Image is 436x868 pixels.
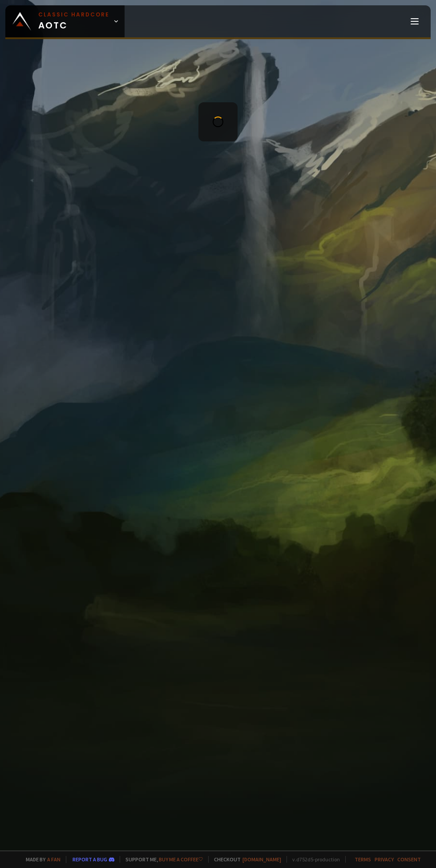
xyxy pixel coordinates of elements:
[120,856,203,863] span: Support me,
[38,11,109,19] small: Classic Hardcore
[397,856,421,863] a: Consent
[38,11,109,32] span: AOTC
[208,856,281,863] span: Checkout
[287,856,340,863] span: v. d752d5 - production
[375,856,394,863] a: Privacy
[20,856,61,863] span: Made by
[47,856,61,863] a: a fan
[242,856,281,863] a: [DOMAIN_NAME]
[73,856,107,863] a: Report a bug
[5,5,125,37] a: Classic HardcoreAOTC
[159,856,203,863] a: Buy me a coffee
[355,856,371,863] a: Terms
